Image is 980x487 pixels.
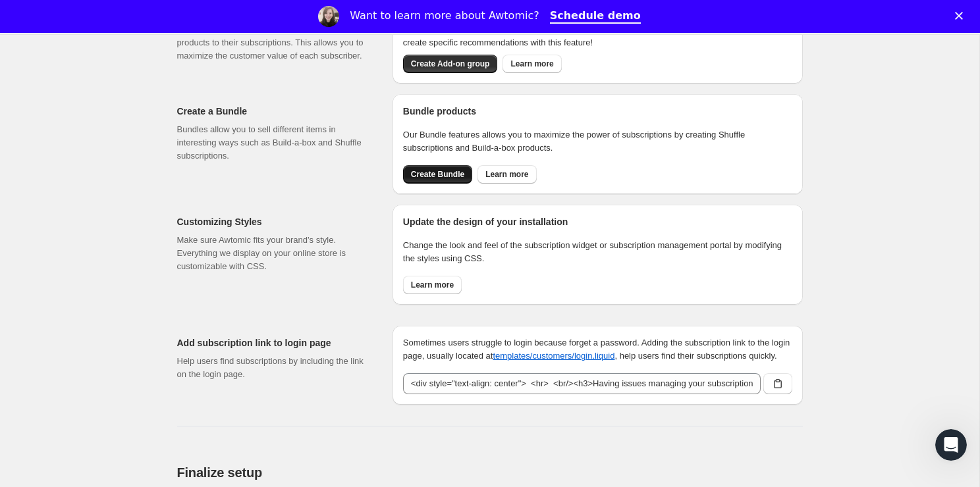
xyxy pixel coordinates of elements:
[411,280,454,290] span: Learn more
[177,336,371,349] h2: Add subscription link to login page
[177,465,262,480] span: Finalize setup
[177,105,371,118] h2: Create a Bundle
[403,336,792,363] p: Sometimes users struggle to login because forget a password. Adding the subscription link to the ...
[318,6,339,27] img: Profile image for Emily
[955,12,968,20] div: Close
[403,165,472,184] button: Create Bundle
[477,165,536,184] a: Learn more
[177,123,371,163] p: Bundles allow you to sell different items in interesting ways such as Build-a-box and Shuffle sub...
[403,276,462,294] a: Learn more
[550,9,641,24] a: Schedule demo
[403,215,792,228] h2: Update the design of your installation
[403,239,792,265] p: Change the look and feel of the subscription widget or subscription management portal by modifyin...
[403,105,792,184] div: Our Bundle features allows you to maximize the power of subscriptions by creating Shuffle subscri...
[403,23,792,49] div: This allows you to suggest products to subscribers based on your settings—automate everything or ...
[510,59,553,69] span: Learn more
[403,55,498,73] button: Create Add-on group
[493,351,614,361] button: templates/customers/login.liquid
[485,169,528,180] span: Learn more
[403,105,792,118] h2: Bundle products
[411,169,464,180] span: Create Bundle
[177,234,371,273] p: Make sure Awtomic fits your brand’s style. Everything we display on your online store is customiz...
[177,355,371,381] p: Help users find subscriptions by including the link on the login page.
[935,429,967,461] iframe: Intercom live chat
[411,59,490,69] span: Create Add-on group
[177,215,371,228] h2: Customizing Styles
[177,23,371,63] p: Add-ons enable customers to add additional products to their subscriptions. This allows you to ma...
[503,55,561,73] a: Learn more
[350,9,539,22] div: Want to learn more about Awtomic?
